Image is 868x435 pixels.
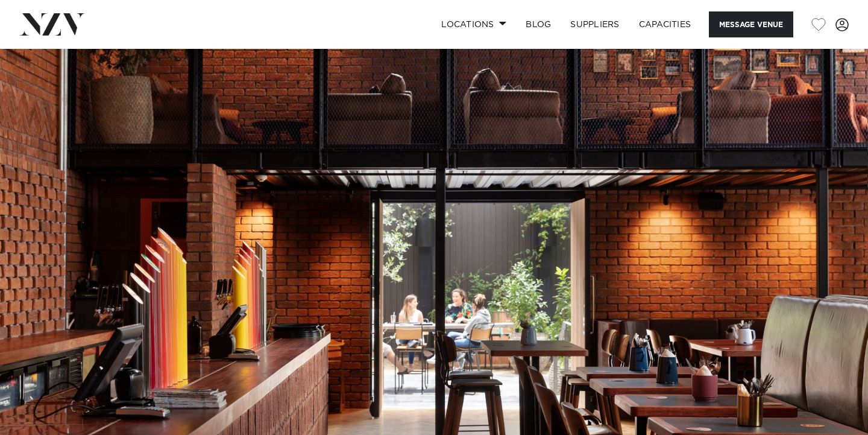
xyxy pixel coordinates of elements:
[516,11,561,37] a: BLOG
[709,11,793,37] button: Message Venue
[19,13,85,35] img: nzv-logo.png
[561,11,629,37] a: SUPPLIERS
[629,11,701,37] a: Capacities
[432,11,516,37] a: Locations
